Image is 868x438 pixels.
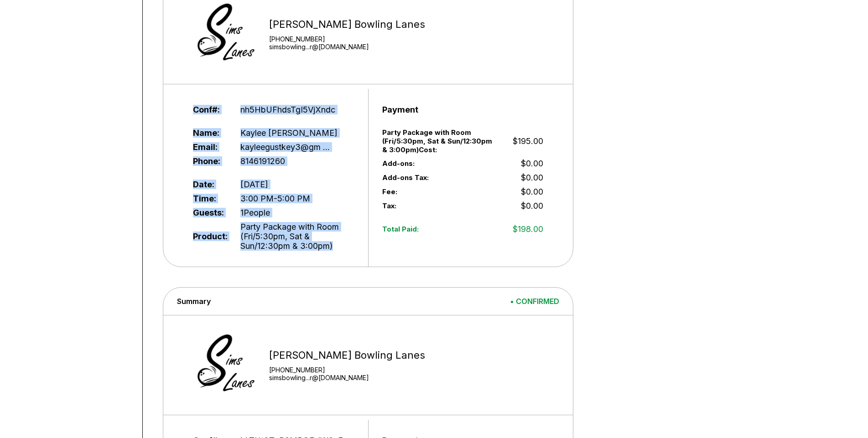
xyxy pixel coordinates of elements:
[269,18,425,31] div: [PERSON_NAME] Bowling Lanes
[382,159,463,168] span: Add-ons:
[177,297,211,306] span: Summary
[240,156,285,166] span: 8146191260
[240,222,354,251] span: Party Package with Room (Fri/5:30pm, Sat & Sun/12:30pm & 3:00pm)
[521,159,543,168] span: $0.00
[193,128,225,138] span: Name:
[193,194,225,203] span: Time:
[382,105,415,114] span: Payment
[193,180,225,189] span: Date:
[382,128,495,154] span: Party Package with Room (Fri/5:30pm, Sat & Sun/12:30pm & 3:00pm) Cost:
[269,43,425,51] a: simsbowling...r@[DOMAIN_NAME]
[193,232,225,241] span: Product:
[521,201,543,211] span: $0.00
[269,35,425,43] div: [PHONE_NUMBER]
[240,208,270,217] span: 1 People
[192,331,261,399] img: Sims Bowling Lanes
[240,194,310,203] span: 3:00 PM - 5:00 PM
[510,297,559,306] span: • CONFIRMED
[193,105,225,114] span: Conf#:
[269,349,425,361] div: [PERSON_NAME] Bowling Lanes
[193,208,225,217] span: Guests:
[521,187,543,196] span: $0.00
[382,201,495,210] span: Tax:
[269,366,425,374] div: [PHONE_NUMBER]
[382,225,495,233] span: Total Paid:
[240,180,268,189] span: [DATE]
[513,224,543,234] span: $198.00
[269,374,425,381] a: simsbowling...r@[DOMAIN_NAME]
[240,128,338,138] span: Kaylee [PERSON_NAME]
[521,173,543,182] span: $0.00
[240,142,330,152] span: kayleegustkey3@gm ...
[193,142,225,152] span: Email:
[240,105,335,114] span: nh5HbUFhdsTgI5VjXndc
[382,173,463,182] span: Add-ons Tax:
[193,156,225,166] span: Phone:
[382,187,463,196] span: Fee:
[513,136,543,146] span: $195.00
